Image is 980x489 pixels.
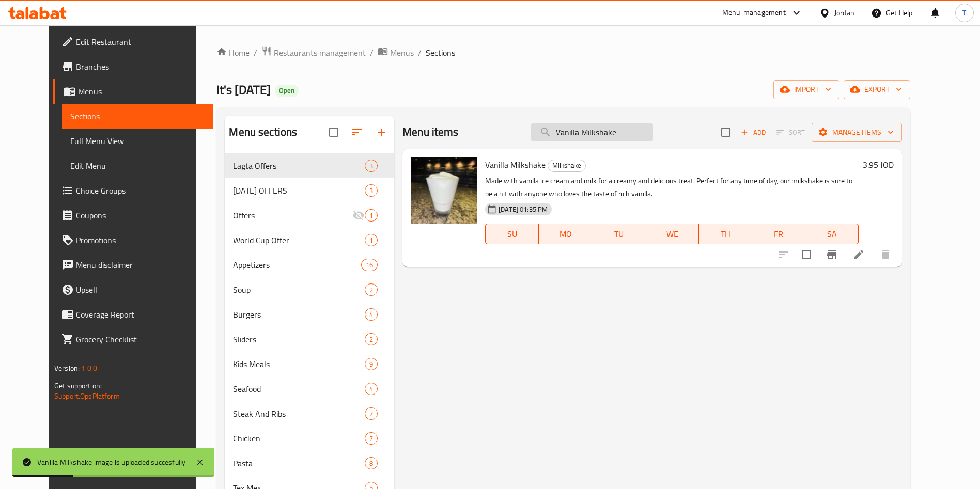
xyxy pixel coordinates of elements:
[225,277,394,302] div: Soup2
[76,333,205,345] span: Grocery Checklist
[233,358,365,370] span: Kids Meals
[54,361,80,375] span: Version:
[233,383,365,395] span: Seafood
[739,127,767,138] span: Add
[365,283,378,296] div: items
[365,407,378,420] div: items
[485,175,859,200] p: Made with vanilla ice cream and milk for a creamy and delicious treat. Perfect for any time of da...
[390,46,414,59] span: Menus
[53,277,213,302] a: Upsell
[715,121,737,143] span: Select section
[233,160,365,172] span: Lagta Offers
[592,224,645,244] button: TU
[53,302,213,327] a: Coverage Report
[365,457,378,469] div: items
[834,7,854,19] div: Jordan
[365,186,377,196] span: 3
[225,376,394,401] div: Seafood4
[378,46,414,59] a: Menus
[852,83,902,96] span: export
[962,7,966,19] span: T
[722,7,786,19] div: Menu-management
[365,359,377,369] span: 9
[76,308,205,321] span: Coverage Report
[770,124,812,140] span: Select section first
[233,432,365,445] div: Chicken
[225,426,394,451] div: Chicken7
[365,432,378,445] div: items
[225,401,394,426] div: Steak And Ribs7
[531,123,653,141] input: search
[233,209,352,222] span: Offers
[62,153,213,178] a: Edit Menu
[418,46,422,59] li: /
[233,234,365,246] span: World Cup Offer
[852,248,865,261] a: Edit menu item
[370,46,374,59] li: /
[76,36,205,48] span: Edit Restaurant
[54,379,102,392] span: Get support on:
[233,308,365,321] span: Burgers
[548,160,585,171] span: Milkshake
[365,310,377,320] span: 4
[485,224,539,244] button: SU
[233,283,365,296] span: Soup
[773,80,839,99] button: import
[352,209,365,222] svg: Inactive section
[70,110,205,122] span: Sections
[225,203,394,228] div: Offers1
[361,259,378,271] div: items
[70,160,205,172] span: Edit Menu
[53,327,213,352] a: Grocery Checklist
[233,333,365,345] span: Sliders
[402,124,459,140] h2: Menu items
[53,203,213,228] a: Coupons
[365,333,378,345] div: items
[810,227,854,242] span: SA
[812,123,902,142] button: Manage items
[76,234,205,246] span: Promotions
[78,85,205,98] span: Menus
[225,352,394,376] div: Kids Meals9
[365,160,378,172] div: items
[365,285,377,295] span: 2
[873,242,898,267] button: delete
[752,224,805,244] button: FR
[365,335,377,344] span: 2
[365,308,378,321] div: items
[233,457,365,469] div: Pasta
[365,161,377,171] span: 3
[53,29,213,54] a: Edit Restaurant
[53,178,213,203] a: Choice Groups
[225,228,394,253] div: World Cup Offer1
[756,227,801,242] span: FR
[844,80,910,99] button: export
[53,228,213,253] a: Promotions
[490,227,535,242] span: SU
[863,157,894,172] h6: 3.95 JOD
[216,46,250,59] a: Home
[229,124,297,140] h2: Menu sections
[543,227,588,242] span: MO
[225,153,394,178] div: Lagta Offers3
[365,358,378,370] div: items
[233,407,365,420] span: Steak And Ribs
[596,227,641,242] span: TU
[345,120,369,145] span: Sort sections
[365,209,378,222] div: items
[369,120,394,145] button: Add section
[703,227,748,242] span: TH
[275,86,299,95] span: Open
[365,211,377,220] span: 1
[275,85,299,97] div: Open
[225,327,394,352] div: Sliders2
[365,409,377,419] span: 7
[645,224,698,244] button: WE
[796,244,817,265] span: Select to update
[365,459,377,468] span: 8
[233,184,365,197] span: [DATE] OFFERS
